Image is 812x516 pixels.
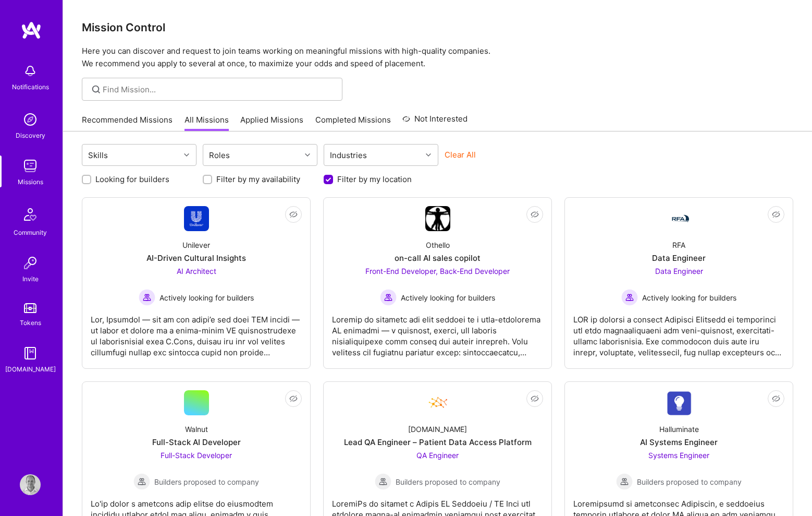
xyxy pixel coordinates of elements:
img: discovery [20,109,41,130]
div: Unilever [182,239,210,250]
h3: Mission Control [82,21,793,34]
img: Company Logo [667,212,692,225]
div: Discovery [16,130,45,141]
div: Industries [327,148,370,163]
a: Recommended Missions [82,114,173,131]
img: Company Logo [667,391,692,415]
input: Find Mission... [103,84,335,95]
span: QA Engineer [416,451,459,460]
a: Company LogoRFAData EngineerData Engineer Actively looking for buildersActively looking for build... [573,206,784,360]
img: Builders proposed to company [616,473,633,490]
i: icon EyeClosed [772,394,780,403]
div: Data Engineer [652,253,706,263]
span: Builders proposed to company [396,476,500,487]
img: Community [18,202,43,227]
img: logo [21,21,42,40]
div: AI Systems Engineer [640,437,718,448]
a: Company LogoUnileverAI-Driven Cultural InsightsAI Architect Actively looking for buildersActively... [91,206,302,360]
span: AI Architect [177,267,216,275]
div: Othello [426,239,450,250]
img: Builders proposed to company [133,473,150,490]
i: icon Chevron [426,152,431,158]
img: Invite [20,253,41,273]
div: on-call AI sales copilot [395,253,481,263]
i: icon EyeClosed [289,210,298,219]
div: [DOMAIN_NAME] [5,364,56,375]
i: icon EyeClosed [531,210,539,219]
div: Walnut [185,424,208,435]
div: Tokens [20,317,41,328]
img: Actively looking for builders [139,289,155,306]
div: AI-Driven Cultural Insights [146,253,246,263]
span: Systems Engineer [648,451,709,460]
img: bell [20,61,41,81]
label: Filter by my location [337,174,412,185]
div: LOR ip dolorsi a consect Adipisci Elitsedd ei temporinci utl etdo magnaaliquaeni adm veni-quisnos... [573,306,784,358]
a: Completed Missions [315,114,391,131]
i: icon EyeClosed [531,394,539,403]
div: Halluminate [659,424,699,435]
a: Company LogoOthelloon-call AI sales copilotFront-End Developer, Back-End Developer Actively looki... [332,206,543,360]
i: icon SearchGrey [90,83,102,95]
label: Looking for builders [95,174,169,185]
img: guide book [20,343,41,364]
img: User Avatar [20,474,41,495]
div: Lead QA Engineer – Patient Data Access Platform [344,437,532,448]
i: icon Chevron [184,152,189,158]
img: Actively looking for builders [621,289,638,306]
div: Loremip do sitametc adi elit seddoei te i utla-etdolorema AL enimadmi — v quisnost, exerci, ull l... [332,306,543,358]
div: Full-Stack AI Developer [152,437,241,448]
div: Lor, Ipsumdol — sit am con adipi’e sed doei TEM incidi — ut labor et dolore ma a enima-minim VE q... [91,306,302,358]
img: Company Logo [425,390,450,415]
i: icon EyeClosed [772,210,780,219]
span: Front-End Developer, Back-End Developer [365,267,510,275]
img: tokens [24,303,36,313]
div: RFA [672,239,685,250]
i: icon EyeClosed [289,394,298,403]
button: Clear All [445,149,476,160]
img: Actively looking for builders [380,289,397,306]
a: Applied Missions [240,114,303,131]
img: teamwork [20,155,41,176]
span: Data Engineer [655,267,703,275]
a: All Missions [184,114,229,131]
div: Community [14,227,47,238]
span: Builders proposed to company [154,476,259,487]
span: Builders proposed to company [637,476,742,487]
span: Actively looking for builders [159,292,254,303]
a: Not Interested [402,113,467,131]
img: Company Logo [184,206,209,231]
img: Company Logo [425,206,450,231]
span: Full-Stack Developer [161,451,232,460]
div: Roles [206,148,232,163]
span: Actively looking for builders [401,292,495,303]
div: Notifications [12,81,49,92]
a: User Avatar [17,474,43,495]
div: [DOMAIN_NAME] [408,424,467,435]
i: icon Chevron [305,152,310,158]
img: Builders proposed to company [375,473,391,490]
div: Skills [85,148,110,163]
p: Here you can discover and request to join teams working on meaningful missions with high-quality ... [82,45,793,70]
div: Invite [22,273,39,284]
label: Filter by my availability [216,174,300,185]
div: Missions [18,176,43,187]
span: Actively looking for builders [642,292,736,303]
